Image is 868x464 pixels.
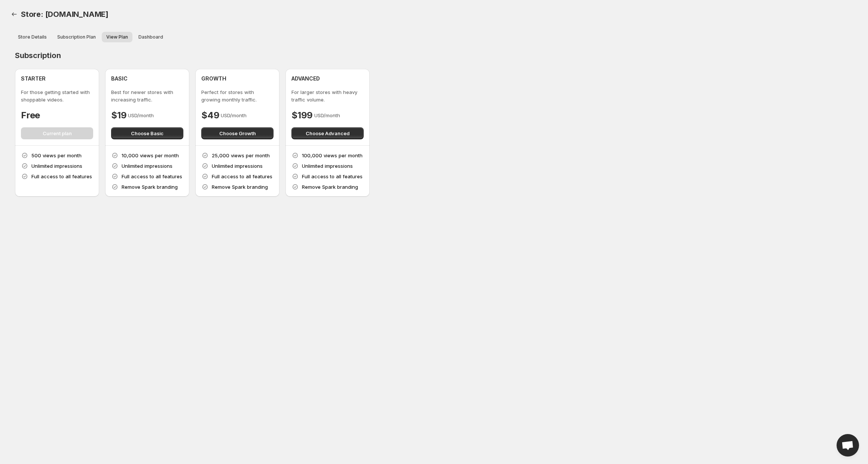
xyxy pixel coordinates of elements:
span: Dashboard [138,34,163,40]
button: View plan [102,32,132,42]
span: Choose Advanced [306,130,349,137]
p: Best for newer stores with increasing traffic. [111,88,183,103]
span: Store Details [18,34,47,40]
span: Choose Basic [131,130,163,137]
div: Open chat [837,434,859,457]
h4: $199 [291,109,313,121]
p: Unlimited impressions [212,162,263,170]
h4: Subscription [15,51,61,60]
p: USD/month [221,112,247,119]
button: Dashboard [134,32,168,42]
p: Remove Spark branding [122,183,178,191]
p: Remove Spark branding [212,183,268,191]
p: 10,000 views per month [122,152,179,159]
p: 100,000 views per month [302,152,363,159]
p: Full access to all features [212,173,272,180]
h4: STARTER [21,75,46,82]
button: Store details [13,32,51,42]
p: 25,000 views per month [212,152,270,159]
p: Full access to all features [302,173,363,180]
h4: Free [21,109,40,121]
span: Store: [DOMAIN_NAME] [21,10,109,19]
p: USD/month [128,112,154,119]
p: Remove Spark branding [302,183,358,191]
h4: ADVANCED [291,75,320,82]
p: Perfect for stores with growing monthly traffic. [201,88,273,103]
p: Unlimited impressions [122,162,172,170]
p: Full access to all features [122,173,182,180]
span: View Plan [106,34,128,40]
p: Unlimited impressions [31,162,82,170]
button: Subscription plan [53,32,100,42]
span: Subscription Plan [57,34,96,40]
p: USD/month [314,112,340,119]
p: For larger stores with heavy traffic volume. [291,88,364,103]
button: Choose Growth [201,127,273,139]
h4: GROWTH [201,75,226,82]
p: 500 views per month [31,152,82,159]
span: Choose Growth [219,130,256,137]
h4: BASIC [111,75,128,82]
p: Unlimited impressions [302,162,353,170]
h4: $19 [111,109,126,121]
h4: $49 [201,109,219,121]
a: Back [9,9,19,19]
button: Choose Basic [111,127,183,139]
button: Choose Advanced [291,127,364,139]
p: For those getting started with shoppable videos. [21,88,93,103]
p: Full access to all features [31,173,92,180]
